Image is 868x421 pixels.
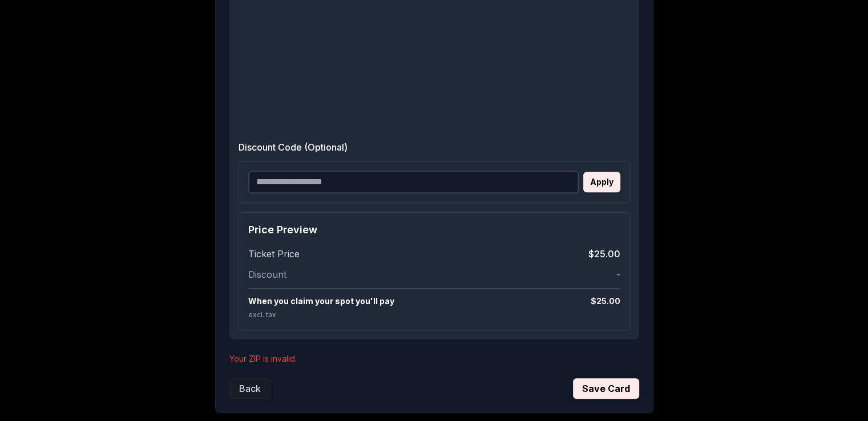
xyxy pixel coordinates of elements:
span: Ticket Price [248,247,300,261]
span: $ 25.00 [591,295,620,307]
span: excl. tax [248,310,276,319]
span: - [616,268,620,281]
label: Discount Code (Optional) [239,140,630,154]
span: Discount [248,268,286,281]
span: $25.00 [588,247,620,261]
p: Your ZIP is invalid. [229,353,639,365]
h4: Price Preview [248,222,620,238]
button: Save Card [573,378,639,399]
button: Back [229,378,271,399]
span: When you claim your spot you'll pay [248,295,394,307]
button: Apply [583,172,620,192]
